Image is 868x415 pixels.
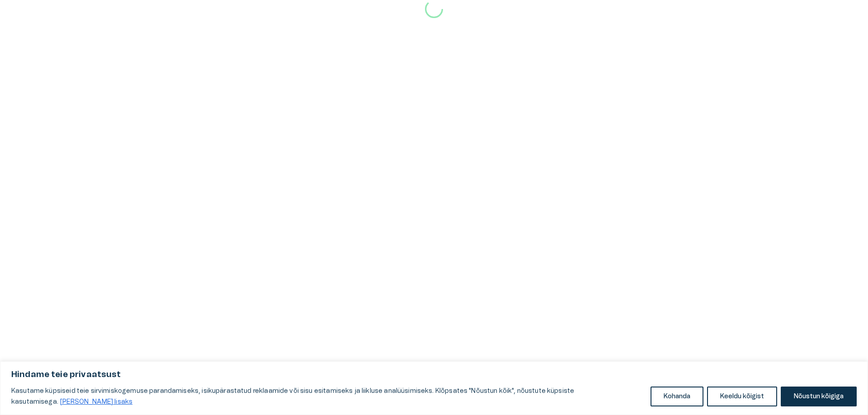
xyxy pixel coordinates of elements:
a: Loe lisaks [60,398,133,406]
button: Nõustun kõigiga [781,387,857,406]
p: Kasutame küpsiseid teie sirvimiskogemuse parandamiseks, isikupärastatud reklaamide või sisu esita... [11,386,644,407]
button: Keeldu kõigist [707,387,777,406]
p: Hindame teie privaatsust [11,369,857,380]
button: Kohanda [651,387,703,406]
